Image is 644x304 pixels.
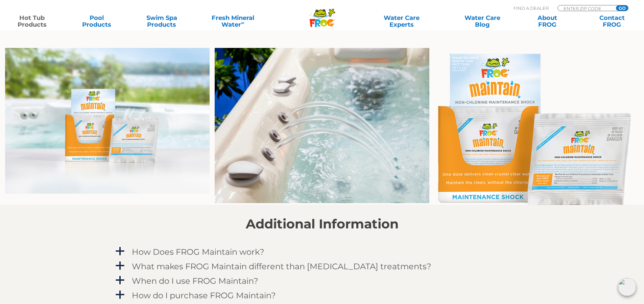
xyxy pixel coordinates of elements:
[115,290,125,300] span: a
[115,246,125,256] span: a
[618,278,636,296] img: openIcon
[587,15,637,28] a: ContactFROG
[114,217,530,231] h2: Additional Information
[457,15,507,28] a: Water CareBlog
[241,20,244,25] sup: ∞
[434,48,639,205] img: MaintainForWeb
[114,275,530,287] a: a When do I use FROG Maintain?
[132,276,258,285] h4: When do I use FROG Maintain?
[7,15,57,28] a: Hot TubProducts
[132,247,264,256] h4: How Does FROG Maintain work?
[137,15,187,28] a: Swim SpaProducts
[616,5,628,11] input: GO
[563,5,609,11] input: Zip Code Form
[114,260,530,273] a: a What makes FROG Maintain different than [MEDICAL_DATA] treatments?
[514,5,549,11] p: Find A Dealer
[215,48,429,203] img: Jacuzzi
[522,15,572,28] a: AboutFROG
[5,48,210,194] img: Maintain tray and pouch on tub
[115,275,125,285] span: a
[72,15,122,28] a: PoolProducts
[132,262,431,271] h4: What makes FROG Maintain different than [MEDICAL_DATA] treatments?
[201,15,264,28] a: Fresh MineralWater∞
[114,289,530,302] a: a How do I purchase FROG Maintain?
[132,291,276,300] h4: How do I purchase FROG Maintain?
[115,261,125,271] span: a
[114,246,530,258] a: a How Does FROG Maintain work?
[361,15,443,28] a: Water CareExperts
